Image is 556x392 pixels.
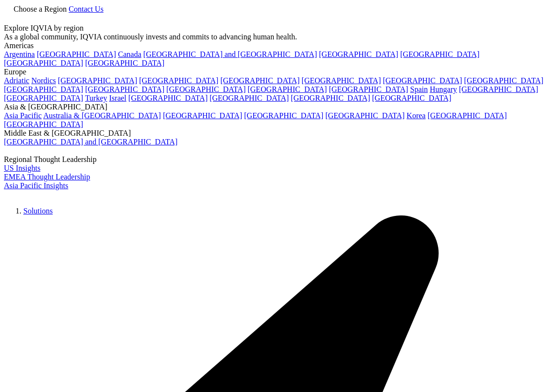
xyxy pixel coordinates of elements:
[69,5,104,13] a: Contact Us
[4,181,68,190] a: Asia Pacific Insights
[4,50,35,58] a: Argentina
[4,120,83,128] a: [GEOGRAPHIC_DATA]
[4,68,552,76] div: Europe
[4,59,83,67] a: [GEOGRAPHIC_DATA]
[4,164,40,172] a: US Insights
[4,173,90,181] a: EMEA Thought Leadership
[4,85,83,93] a: [GEOGRAPHIC_DATA]
[4,76,29,85] a: Adriatic
[14,5,67,13] span: Choose a Region
[4,33,552,41] div: As a global community, IQVIA continuously invests and commits to advancing human health.
[4,129,552,138] div: Middle East & [GEOGRAPHIC_DATA]
[4,41,552,50] div: Americas
[4,111,42,120] a: Asia Pacific
[4,94,83,102] a: [GEOGRAPHIC_DATA]
[4,155,552,164] div: Regional Thought Leadership
[4,103,552,111] div: Asia & [GEOGRAPHIC_DATA]
[4,24,552,33] div: Explore IQVIA by region
[4,138,177,146] a: [GEOGRAPHIC_DATA] and [GEOGRAPHIC_DATA]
